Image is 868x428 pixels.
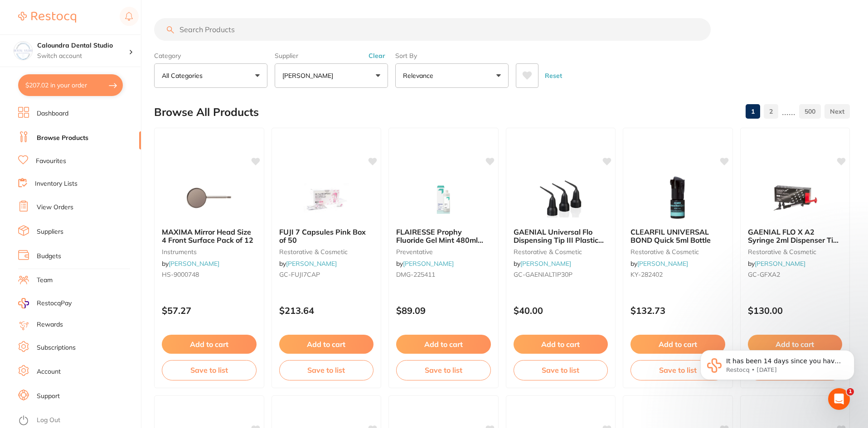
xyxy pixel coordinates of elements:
a: Log Out [37,416,60,425]
button: Save to list [514,360,608,380]
h2: Browse All Products [154,106,259,119]
p: [PERSON_NAME] [282,71,337,80]
button: Relevance [395,63,509,88]
b: FUJI 7 Capsules Pink Box of 50 [279,228,374,245]
a: RestocqPay [18,298,72,308]
button: All Categories [154,63,267,88]
p: $213.64 [279,305,374,316]
a: [PERSON_NAME] [520,260,571,268]
img: RestocqPay [18,298,29,308]
label: Supplier [275,52,388,60]
button: Log Out [18,414,138,428]
span: GAENIAL FLO X A2 Syringe 2ml Dispenser Tips x 20 [748,227,841,253]
a: View Orders [37,203,73,212]
p: All Categories [162,71,206,80]
span: by [514,260,571,268]
span: by [279,260,337,268]
p: $57.27 [162,305,257,316]
small: preventative [396,248,491,255]
a: Budgets [37,252,61,261]
a: Dashboard [37,109,68,118]
small: instruments [162,248,257,255]
b: FLAIRESSE Prophy Fluoride Gel Mint 480ml Bottle [396,228,491,245]
a: Restocq Logo [18,7,76,28]
a: Inventory Lists [35,179,78,188]
a: Browse Products [37,134,88,143]
a: 2 [764,102,778,120]
p: $40.00 [514,305,608,316]
a: Subscriptions [37,343,76,352]
a: [PERSON_NAME] [403,260,454,268]
img: MAXIMA Mirror Head Size 4 Front Surface Pack of 12 [179,175,238,221]
button: $207.02 in your order [18,74,123,96]
a: [PERSON_NAME] [169,260,219,268]
a: Team [37,276,53,285]
label: Category [154,52,267,60]
span: RestocqPay [37,299,72,308]
p: ...... [782,106,795,117]
button: Add to cart [630,335,725,354]
span: GAENIAL Universal Flo Dispensing Tip III Plastic x30 [514,227,604,253]
a: Suppliers [37,227,63,236]
span: by [630,260,688,268]
span: FUJI 7 Capsules Pink Box of 50 [279,227,366,245]
p: Switch account [37,52,129,61]
small: restorative & cosmetic [748,248,843,255]
h4: Caloundra Dental Studio [37,41,129,50]
button: Save to list [279,360,374,380]
button: Add to cart [514,335,608,354]
span: MAXIMA Mirror Head Size 4 Front Surface Pack of 12 [162,227,253,245]
small: restorative & cosmetic [279,248,374,255]
img: Caloundra Dental Studio [14,42,32,60]
button: Save to list [396,360,491,380]
img: GAENIAL Universal Flo Dispensing Tip III Plastic x30 [531,175,590,221]
b: CLEARFIL UNIVERSAL BOND Quick 5ml Bottle [630,228,725,245]
button: [PERSON_NAME] [275,63,388,88]
img: CLEARFIL UNIVERSAL BOND Quick 5ml Bottle [648,175,707,221]
img: FLAIRESSE Prophy Fluoride Gel Mint 480ml Bottle [414,175,473,221]
a: 1 [746,102,760,120]
a: Support [37,392,60,401]
p: $89.09 [396,305,491,316]
p: $132.73 [630,305,725,316]
span: FLAIRESSE Prophy Fluoride Gel Mint 480ml Bottle [396,227,483,253]
a: [PERSON_NAME] [286,260,337,268]
p: $130.00 [748,305,843,316]
button: Reset [542,63,565,88]
span: GC-GAENIALTIP30P [514,270,572,279]
a: Favourites [36,157,66,166]
a: [PERSON_NAME] [637,260,688,268]
span: GC-GFXA2 [748,270,780,279]
b: GAENIAL Universal Flo Dispensing Tip III Plastic x30 [514,228,608,245]
span: by [748,260,805,268]
input: Search Products [154,18,711,41]
a: Rewards [37,320,63,329]
button: Save to list [630,360,725,380]
iframe: Intercom live chat [828,388,850,410]
small: restorative & cosmetic [514,248,608,255]
img: FUJI 7 Capsules Pink Box of 50 [297,175,356,221]
button: Clear [366,52,388,60]
button: Add to cart [396,335,491,354]
img: Restocq Logo [18,12,76,23]
span: HS-9000748 [162,270,199,279]
button: Add to cart [279,335,374,354]
img: GAENIAL FLO X A2 Syringe 2ml Dispenser Tips x 20 [766,175,824,221]
span: CLEARFIL UNIVERSAL BOND Quick 5ml Bottle [630,227,711,245]
button: Save to list [162,360,257,380]
a: 500 [799,102,821,120]
span: DMG-225411 [396,270,435,279]
small: restorative & cosmetic [630,248,725,255]
a: [PERSON_NAME] [755,260,805,268]
button: Add to cart [162,335,257,354]
span: by [396,260,454,268]
label: Sort By [395,52,509,60]
span: KY-282402 [630,270,663,279]
b: GAENIAL FLO X A2 Syringe 2ml Dispenser Tips x 20 [748,228,843,245]
a: Account [37,367,61,376]
b: MAXIMA Mirror Head Size 4 Front Surface Pack of 12 [162,228,257,245]
iframe: Intercom notifications message [687,331,868,404]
